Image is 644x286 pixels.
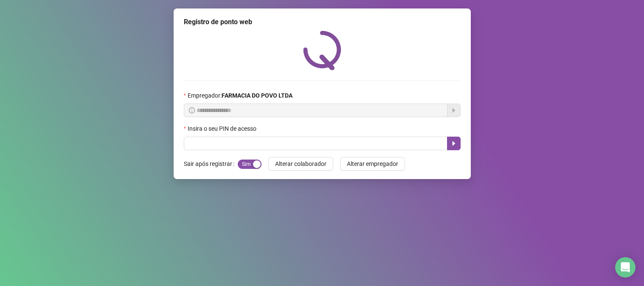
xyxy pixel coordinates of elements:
span: Alterar colaborador [275,159,326,168]
span: caret-right [450,140,457,147]
label: Sair após registrar [184,157,238,171]
strong: FARMACIA DO POVO LTDA [222,92,292,99]
button: Alterar empregador [340,157,405,171]
span: Empregador : [188,91,292,100]
div: Open Intercom Messenger [615,257,636,278]
label: Insira o seu PIN de acesso [184,124,262,133]
span: info-circle [189,107,195,113]
span: Alterar empregador [347,159,398,168]
img: QRPoint [303,31,341,70]
button: Alterar colaborador [268,157,333,171]
div: Registro de ponto web [184,17,461,27]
